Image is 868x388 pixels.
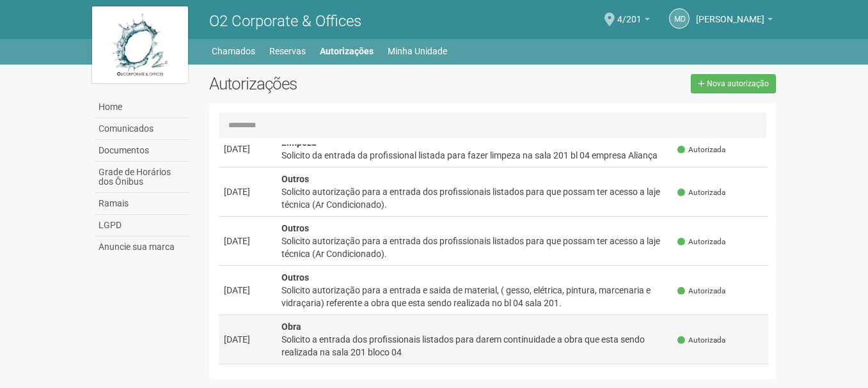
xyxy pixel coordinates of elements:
[224,284,271,297] div: [DATE]
[95,140,190,162] a: Documentos
[617,16,650,26] a: 4/201
[677,144,725,155] span: Autorizada
[269,42,306,60] a: Reservas
[209,12,361,30] span: O2 Corporate & Offices
[224,185,271,198] div: [DATE]
[320,42,374,60] a: Autorizações
[677,237,725,247] span: Autorizada
[281,149,668,162] div: Solicito da entrada da profissional listada para fazer limpeza na sala 201 bl 04 empresa Aliança
[281,137,317,148] strong: Limpeza
[281,185,668,211] div: Solicito autorização para a entrada dos profissionais listados para que possam ter acesso a laje ...
[281,272,309,283] strong: Outros
[224,235,271,247] div: [DATE]
[281,235,668,260] div: Solicito autorização para a entrada dos profissionais listados para que possam ter acesso a laje ...
[95,215,190,237] a: LGPD
[707,79,769,88] span: Nova autorização
[95,118,190,140] a: Comunicados
[212,42,255,60] a: Chamados
[95,193,190,215] a: Ramais
[696,16,773,26] a: [PERSON_NAME]
[95,162,190,193] a: Grade de Horários dos Ônibus
[691,74,776,93] a: Nova autorização
[669,8,690,29] a: Md
[95,237,190,258] a: Anuncie sua marca
[388,42,447,60] a: Minha Unidade
[224,143,271,155] div: [DATE]
[209,74,483,93] h2: Autorizações
[677,286,725,297] span: Autorizada
[677,187,725,198] span: Autorizada
[281,322,301,332] strong: Obra
[281,223,309,233] strong: Outros
[281,174,309,184] strong: Outros
[281,284,668,309] div: Solicito autorização para a entrada e saida de material, ( gesso, elétrica, pintura, marcenaria e...
[92,6,188,83] img: logo.jpg
[281,333,668,359] div: Solicito a entrada dos profissionais listados para darem continuidade a obra que esta sendo reali...
[617,2,642,24] span: 4/201
[696,2,764,24] span: Marcelo de Andrade Ferreira
[224,333,271,346] div: [DATE]
[677,335,725,346] span: Autorizada
[95,97,190,118] a: Home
